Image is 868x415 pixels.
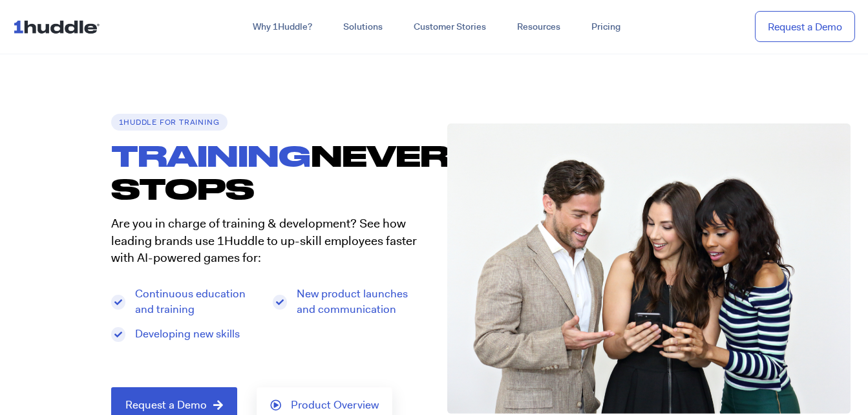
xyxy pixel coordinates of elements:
[125,399,207,411] span: Request a Demo
[111,114,228,131] h6: 1Huddle for TRAINING
[293,286,421,317] span: New product launches and communication
[291,399,379,411] span: Product Overview
[576,16,636,39] a: Pricing
[328,16,398,39] a: Solutions
[398,16,502,39] a: Customer Stories
[502,16,576,39] a: Resources
[132,326,240,342] span: Developing new skills
[13,14,105,39] img: ...
[237,16,328,39] a: Why 1Huddle?
[755,11,855,43] a: Request a Demo
[111,139,434,206] h1: NEVER STOPS
[132,286,260,317] span: Continuous education and training
[111,138,311,172] span: TRAINING
[111,215,421,267] p: Are you in charge of training & development? See how leading brands use 1Huddle to up-skill emplo...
